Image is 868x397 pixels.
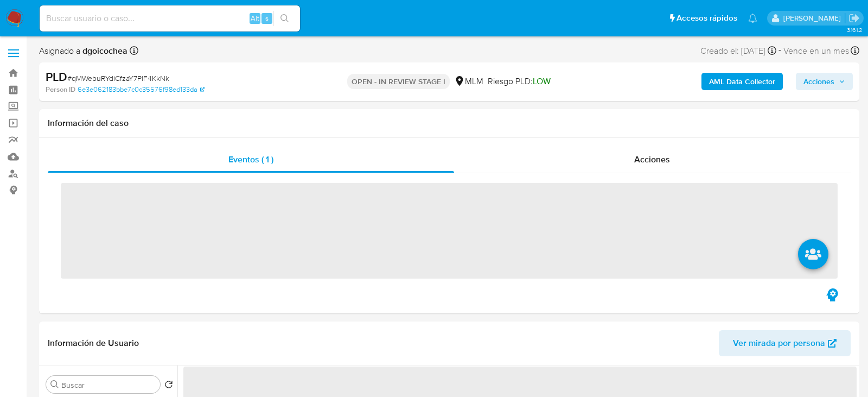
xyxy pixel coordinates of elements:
span: Asignado a [39,45,127,57]
span: ‌ [61,183,838,279]
span: Acciones [634,153,670,166]
span: s [265,13,269,23]
button: AML Data Collector [701,73,783,90]
h1: Información de Usuario [48,338,139,349]
span: Ver mirada por persona [733,330,825,356]
button: Buscar [50,380,59,389]
p: dalia.goicochea@mercadolibre.com.mx [783,13,845,23]
a: Notificaciones [748,14,757,23]
span: Eventos ( 1 ) [228,153,273,166]
input: Buscar usuario o caso... [40,11,300,26]
span: LOW [533,75,551,87]
button: Ver mirada por persona [719,330,851,356]
b: Person ID [46,85,75,94]
a: 6e3e062183bbe7c0c35576f98ed133da [78,85,205,94]
span: Acciones [803,73,834,90]
b: AML Data Collector [709,73,775,90]
b: dgoicochea [80,45,127,57]
span: Accesos rápidos [676,12,737,24]
div: MLM [454,75,483,87]
input: Buscar [61,380,156,390]
a: Salir [848,12,860,24]
button: Acciones [796,73,853,90]
span: # qMWebuRYdiCfzaY7PlF4KkNk [67,73,169,84]
p: OPEN - IN REVIEW STAGE I [347,74,450,89]
button: Volver al orden por defecto [164,380,173,392]
h1: Información del caso [48,118,851,129]
span: - [778,43,781,58]
span: Vence en un mes [783,45,849,57]
span: Riesgo PLD: [488,75,551,87]
div: Creado el: [DATE] [700,43,776,58]
span: Alt [251,13,259,23]
b: PLD [46,68,67,85]
button: search-icon [273,11,296,26]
